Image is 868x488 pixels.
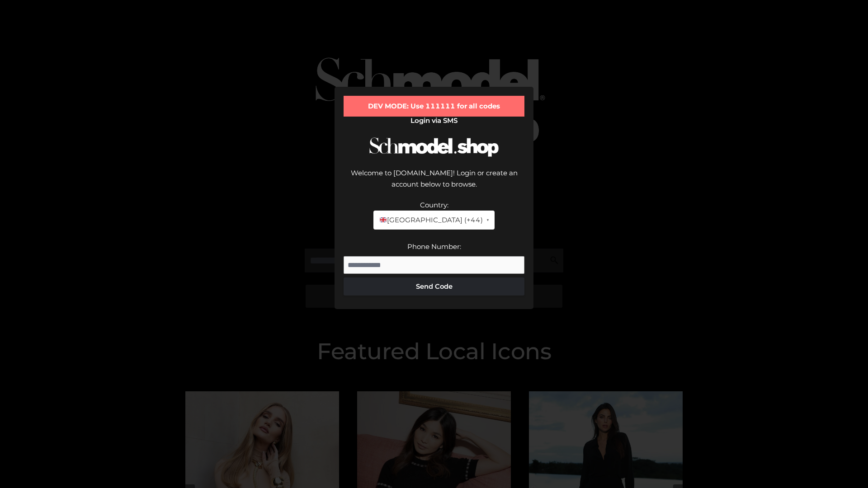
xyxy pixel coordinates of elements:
button: Send Code [344,277,524,296]
label: Country: [420,201,448,209]
div: Welcome to [DOMAIN_NAME]! Login or create an account below to browse. [344,167,524,199]
img: Schmodel Logo [366,129,502,165]
h2: Login via SMS [344,117,524,125]
span: [GEOGRAPHIC_DATA] (+44) [379,214,482,226]
div: DEV MODE: Use 111111 for all codes [344,96,524,117]
img: 🇬🇧 [380,216,387,223]
label: Phone Number: [407,242,461,251]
